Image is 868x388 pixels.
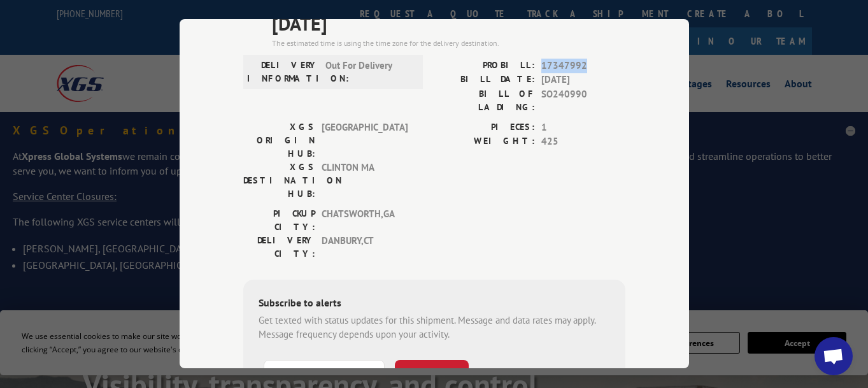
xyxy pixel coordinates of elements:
button: SUBSCRIBE [395,360,469,387]
span: 17347992 [541,59,625,73]
span: SO240990 [541,87,625,114]
span: 425 [541,135,625,150]
label: PIECES: [434,120,535,135]
label: DELIVERY INFORMATION: [247,59,319,85]
span: Out For Delivery [325,59,411,85]
label: XGS DESTINATION HUB: [243,161,315,201]
label: PICKUP CITY: [243,207,315,234]
span: CHATSWORTH , GA [322,207,408,234]
label: BILL DATE: [434,73,535,88]
span: 1 [541,120,625,135]
span: [GEOGRAPHIC_DATA] [322,120,408,161]
span: DANBURY , CT [322,234,408,261]
div: Get texted with status updates for this shipment. Message and data rates may apply. Message frequ... [259,313,610,342]
div: Subscribe to alerts [259,295,610,313]
label: WEIGHT: [434,135,535,150]
label: PROBILL: [434,59,535,73]
input: Phone Number [264,360,385,387]
a: Open chat [815,337,853,375]
span: CLINTON MA [322,161,408,201]
span: [DATE] [272,9,625,38]
label: BILL OF LADING: [434,87,535,114]
div: The estimated time is using the time zone for the delivery destination. [272,38,625,49]
label: DELIVERY CITY: [243,234,315,261]
label: XGS ORIGIN HUB: [243,120,315,161]
span: [DATE] [541,73,625,88]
